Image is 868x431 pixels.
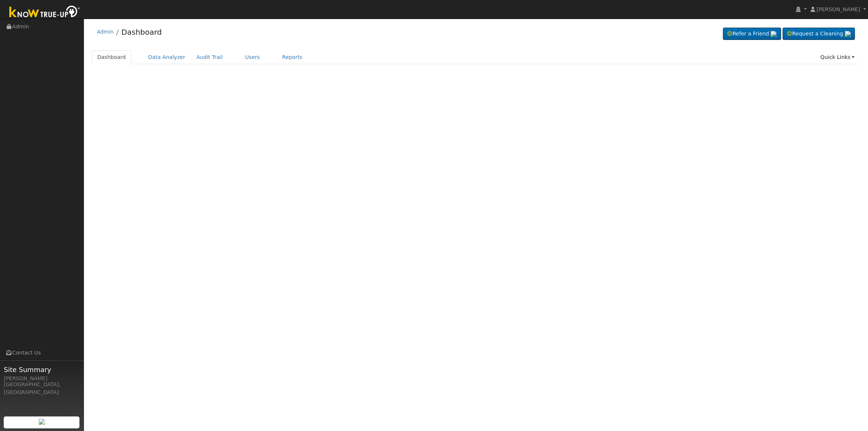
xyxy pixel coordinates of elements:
[191,50,228,64] a: Audit Trail
[92,50,132,64] a: Dashboard
[771,31,777,37] img: retrieve
[239,50,266,64] a: Users
[97,29,114,35] a: Admin
[723,28,781,40] a: Refer a Friend
[121,28,162,37] a: Dashboard
[6,4,84,21] img: Know True-Up
[817,6,860,12] span: [PERSON_NAME]
[783,28,855,40] a: Request a Cleaning
[142,50,191,64] a: Data Analyzer
[815,50,860,64] a: Quick Links
[277,50,308,64] a: Reports
[39,419,45,425] img: retrieve
[4,375,80,382] div: [PERSON_NAME]
[845,31,851,37] img: retrieve
[4,365,80,375] span: Site Summary
[4,381,80,396] div: [GEOGRAPHIC_DATA], [GEOGRAPHIC_DATA]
